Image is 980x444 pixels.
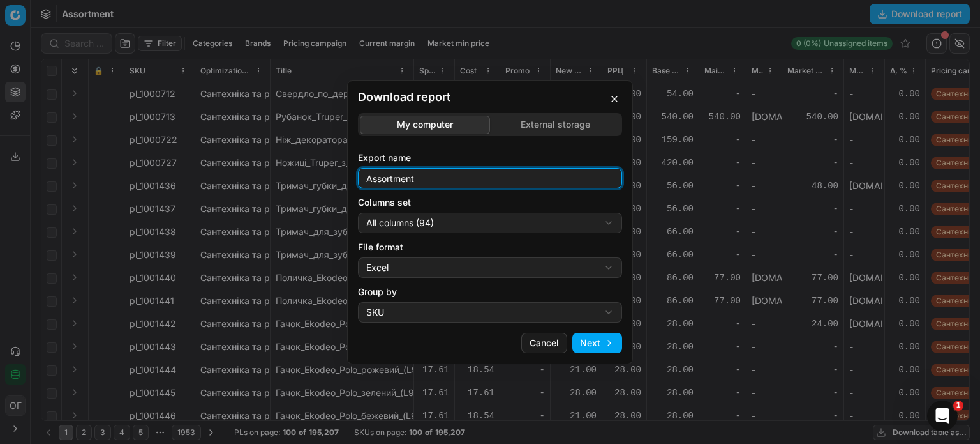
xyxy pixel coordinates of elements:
span: 1 [953,401,963,411]
button: Next [572,333,622,353]
button: External storage [490,115,620,134]
label: Group by [358,286,622,298]
button: My computer [360,115,490,134]
h2: Download report [358,91,622,103]
label: File format [358,241,622,254]
label: Export name [358,151,622,164]
iframe: Intercom live chat [927,401,958,431]
label: Columns set [358,196,622,209]
button: Cancel [521,333,567,353]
